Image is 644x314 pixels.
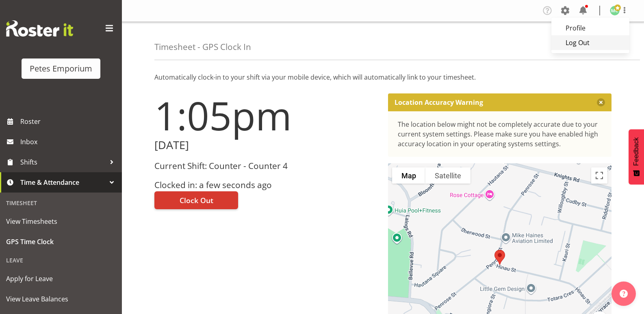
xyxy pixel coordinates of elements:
p: Automatically clock-in to your shift via your mobile device, which will automatically link to you... [154,72,611,82]
img: help-xxl-2.png [620,290,628,298]
a: Log Out [551,35,629,50]
span: Apply for Leave [6,273,116,285]
button: Toggle fullscreen view [591,167,607,184]
button: Show street map [392,167,425,184]
span: Clock Out [180,195,213,206]
h3: Clocked in: a few seconds ago [154,180,378,190]
a: View Timesheets [2,211,120,232]
a: Profile [551,21,629,35]
a: View Leave Balances [2,289,120,309]
button: Clock Out [154,191,238,209]
button: Feedback - Show survey [629,129,644,184]
a: GPS Time Clock [2,232,120,252]
span: GPS Time Clock [6,236,116,248]
p: Location Accuracy Warning [395,98,483,106]
span: Feedback [633,137,640,166]
img: melissa-cowen2635.jpg [610,6,620,15]
span: View Leave Balances [6,293,116,305]
div: Timesheet [2,195,120,211]
h4: Timesheet - GPS Clock In [154,42,251,52]
h1: 1:05pm [154,93,378,137]
h3: Current Shift: Counter - Counter 4 [154,161,378,171]
div: Leave [2,252,120,269]
div: Petes Emporium [30,63,92,75]
span: Roster [20,115,118,128]
button: Show satellite imagery [425,167,471,184]
span: Inbox [20,136,118,148]
a: Apply for Leave [2,269,120,289]
span: Shifts [20,156,106,168]
img: Rosterit website logo [6,20,73,37]
h2: [DATE] [154,139,378,152]
span: View Timesheets [6,215,116,227]
span: Time & Attendance [20,176,106,188]
div: The location below might not be completely accurate due to your current system settings. Please m... [398,119,602,149]
button: Close message [597,98,605,106]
